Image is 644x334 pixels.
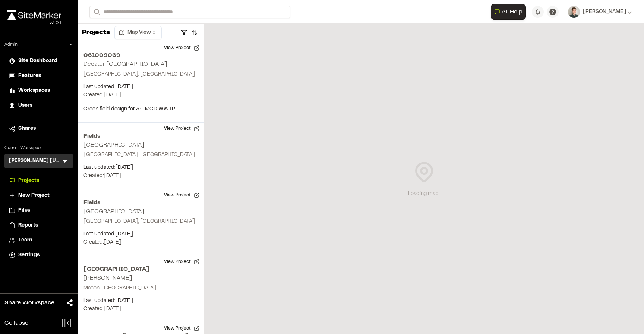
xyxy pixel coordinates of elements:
[9,57,69,65] a: Site Dashboard
[9,125,69,133] a: Shares
[83,132,198,141] h2: Fields
[408,190,441,198] div: Loading map...
[83,105,198,113] p: Green field design for 3.0 MGD WWTP
[83,142,144,148] h2: [GEOGRAPHIC_DATA]
[9,192,69,200] a: New Project
[83,305,198,313] p: Created: [DATE]
[83,209,144,214] h2: [GEOGRAPHIC_DATA]
[9,72,69,80] a: Features
[18,206,30,215] span: Files
[18,236,32,244] span: Team
[568,6,632,18] button: [PERSON_NAME]
[160,42,204,54] button: View Project
[502,7,523,16] span: AI Help
[9,177,69,185] a: Projects
[83,297,198,305] p: Last updated: [DATE]
[9,221,69,229] a: Reports
[160,256,204,268] button: View Project
[568,6,580,18] img: User
[9,157,61,165] h3: [PERSON_NAME] [US_STATE]
[83,164,198,172] p: Last updated: [DATE]
[18,192,50,200] span: New Project
[18,125,36,133] span: Shares
[4,298,54,307] span: Share Workspace
[18,102,32,110] span: Users
[83,83,198,91] p: Last updated: [DATE]
[83,62,167,67] h2: Decatur [GEOGRAPHIC_DATA]
[18,87,50,95] span: Workspaces
[491,4,529,20] div: Open AI Assistant
[83,284,198,292] p: Macon, [GEOGRAPHIC_DATA]
[83,70,198,78] p: [GEOGRAPHIC_DATA], [GEOGRAPHIC_DATA]
[83,238,198,247] p: Created: [DATE]
[18,177,39,185] span: Projects
[7,20,61,26] div: Oh geez...please don't...
[4,41,18,48] p: Admin
[583,8,626,16] span: [PERSON_NAME]
[9,102,69,110] a: Users
[491,4,526,20] button: Open AI Assistant
[4,319,28,328] span: Collapse
[83,51,198,60] h2: 061009069
[160,189,204,201] button: View Project
[89,6,103,18] button: Search
[83,172,198,180] p: Created: [DATE]
[7,10,61,20] img: rebrand.png
[83,276,132,281] h2: [PERSON_NAME]
[83,151,198,159] p: [GEOGRAPHIC_DATA], [GEOGRAPHIC_DATA]
[4,145,73,151] p: Current Workspace
[82,28,110,38] p: Projects
[18,57,57,65] span: Site Dashboard
[9,87,69,95] a: Workspaces
[18,72,41,80] span: Features
[9,236,69,244] a: Team
[83,91,198,99] p: Created: [DATE]
[83,230,198,238] p: Last updated: [DATE]
[83,265,198,274] h2: [GEOGRAPHIC_DATA]
[9,206,69,215] a: Files
[18,221,38,229] span: Reports
[83,218,198,226] p: [GEOGRAPHIC_DATA], [GEOGRAPHIC_DATA]
[83,198,198,207] h2: Fields
[18,251,40,259] span: Settings
[160,123,204,135] button: View Project
[9,251,69,259] a: Settings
